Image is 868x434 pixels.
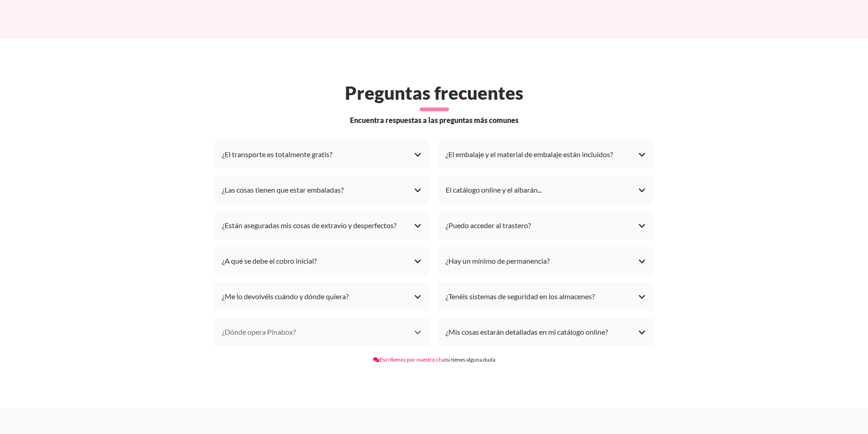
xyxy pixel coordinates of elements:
div: ¿Me lo devolvéis cuándo y dónde quiera? [222,290,422,303]
div: ¿Dónde opera Pinabox? [222,325,422,339]
div: ¿Hay un mínimo de permanencia? [446,254,646,268]
div: ¿Mis cosas estarán detalladas en mi catálogo online? [446,325,646,339]
div: ¿Las cosas tienen que estar embaladas? [222,183,422,197]
div: ¿El embalaje y el material de embalaje están incluidos? [446,148,646,161]
h2: Preguntas frecuentes [164,82,704,104]
iframe: Chat Widget [704,317,868,434]
small: si tienes alguna duda [373,356,495,363]
div: ¿Tenéis sistemas de seguridad en los almacenes? [446,290,646,303]
div: ¿Están aseguradas mis cosas de extravío y desperfectos? [222,219,422,232]
div: El catálogo online y el albarán... [446,183,646,197]
div: ¿El transporte es totalmente gratis? [222,148,422,161]
span: Encuentra respuestas a las preguntas más comunes [350,115,519,126]
div: ¿Puedo acceder al trastero? [446,219,646,232]
a: Escríbenos por nuestro chat [373,356,447,363]
div: ¿A qué se debe el cobro inicial? [222,254,422,268]
div: Widget de chat [704,317,868,434]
